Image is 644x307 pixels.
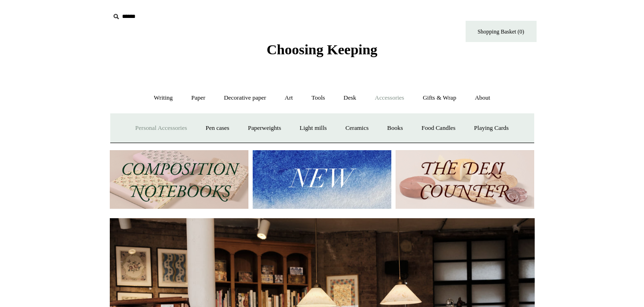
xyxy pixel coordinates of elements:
a: Art [276,85,301,111]
img: 202302 Composition ledgers.jpg__PID:69722ee6-fa44-49dd-a067-31375e5d54ec [110,150,248,209]
a: Choosing Keeping [266,49,377,56]
a: Writing [145,85,181,111]
a: Food Candles [413,116,464,141]
a: Paperweights [239,116,290,141]
a: Tools [303,85,334,111]
a: Books [379,116,411,141]
a: Shopping Basket (0) [466,21,537,42]
a: Playing Cards [466,116,517,141]
a: Pen cases [197,116,238,141]
span: Choosing Keeping [266,42,377,57]
a: Desk [335,85,365,111]
a: Decorative paper [215,85,274,111]
a: Personal Accessories [127,116,195,141]
a: Paper [183,85,214,111]
a: Accessories [366,85,413,111]
img: New.jpg__PID:f73bdf93-380a-4a35-bcfe-7823039498e1 [253,150,391,209]
img: The Deli Counter [396,150,534,209]
a: Light mills [291,116,335,141]
a: Ceramics [337,116,377,141]
a: Gifts & Wrap [414,85,465,111]
a: About [466,85,499,111]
